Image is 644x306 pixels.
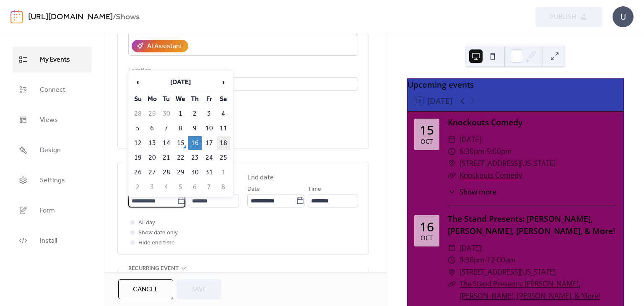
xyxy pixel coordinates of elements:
[131,136,145,150] td: 12
[145,166,159,179] td: 27
[138,228,178,238] span: Show date only
[40,83,65,97] span: Connect
[613,6,634,27] div: U
[217,180,230,194] td: 8
[188,166,202,179] td: 30
[188,136,202,150] td: 16
[145,107,159,121] td: 29
[40,53,70,67] span: My Events
[160,180,173,194] td: 4
[217,92,230,106] th: Sa
[138,218,155,228] span: All day
[460,134,481,146] span: [DATE]
[145,180,159,194] td: 3
[460,170,522,180] a: Knockouts Comedy
[145,122,159,135] td: 6
[13,137,92,163] a: Design
[247,184,260,194] span: Date
[13,77,92,103] a: Connect
[147,41,182,52] div: AI Assistant
[138,238,175,248] span: Hide end time
[174,180,187,194] td: 5
[448,187,497,197] button: ​Show more
[40,234,57,248] span: Install
[448,117,522,128] a: Knockouts Comedy
[145,73,216,91] th: [DATE]
[131,166,145,179] td: 26
[460,145,485,158] span: 6:30pm
[160,151,173,165] td: 21
[28,9,113,25] a: [URL][DOMAIN_NAME]
[133,285,158,295] span: Cancel
[421,138,433,145] div: Oct
[448,187,456,197] div: ​
[131,92,145,106] th: Su
[13,107,92,133] a: Views
[174,92,187,106] th: We
[203,92,216,106] th: Fr
[460,254,485,266] span: 9:30pm
[160,107,173,121] td: 30
[203,180,216,194] td: 7
[174,136,187,150] td: 15
[217,136,230,150] td: 18
[174,122,187,135] td: 8
[145,136,159,150] td: 13
[460,279,600,301] a: The Stand Presents: [PERSON_NAME], [PERSON_NAME], [PERSON_NAME], & More!
[448,278,456,290] div: ​
[448,158,456,170] div: ​
[217,74,230,91] span: ›
[448,266,456,278] div: ​
[203,122,216,135] td: 10
[217,122,230,135] td: 11
[40,114,58,127] span: Views
[485,254,487,266] span: -
[448,254,456,266] div: ​
[217,166,230,179] td: 1
[131,107,145,121] td: 28
[308,184,321,194] span: Time
[128,264,179,274] span: Recurring event
[13,228,92,254] a: Install
[217,107,230,121] td: 4
[203,107,216,121] td: 3
[131,122,145,135] td: 5
[420,220,434,233] div: 16
[420,124,434,136] div: 15
[13,197,92,223] a: Form
[13,47,92,73] a: My Events
[118,279,173,299] button: Cancel
[174,151,187,165] td: 22
[10,10,23,23] img: logo
[145,92,159,106] th: Mo
[203,166,216,179] td: 31
[460,187,496,197] span: Show more
[160,166,173,179] td: 28
[421,235,433,241] div: Oct
[13,167,92,193] a: Settings
[247,173,274,183] div: End date
[145,151,159,165] td: 20
[188,92,202,106] th: Th
[131,180,145,194] td: 2
[132,74,144,91] span: ‹
[460,158,556,170] span: [STREET_ADDRESS][US_STATE]
[188,122,202,135] td: 9
[460,266,556,278] span: [STREET_ADDRESS][US_STATE]
[128,66,356,76] div: Location
[160,122,173,135] td: 7
[448,145,456,158] div: ​
[188,107,202,121] td: 2
[448,134,456,146] div: ​
[188,151,202,165] td: 23
[132,40,188,52] button: AI Assistant
[174,107,187,121] td: 1
[203,136,216,150] td: 17
[40,204,55,218] span: Form
[408,79,623,91] div: Upcoming events
[487,145,512,158] span: 9:00pm
[174,166,187,179] td: 29
[448,242,456,254] div: ​
[188,180,202,194] td: 6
